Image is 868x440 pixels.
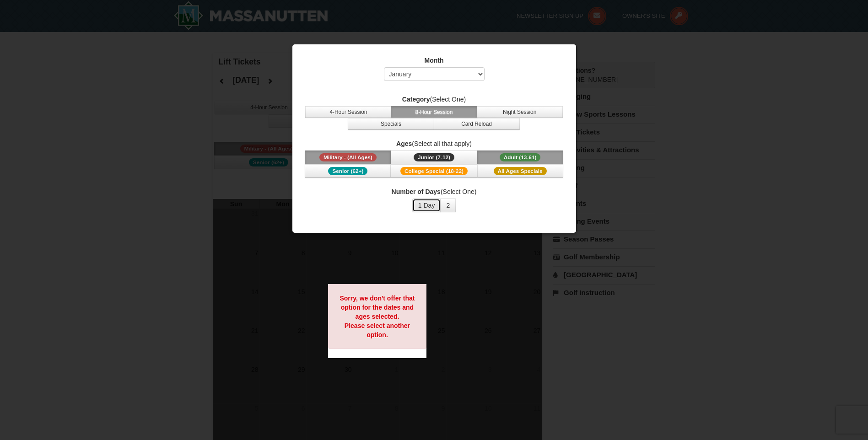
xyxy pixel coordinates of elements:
[425,57,444,64] strong: Month
[494,167,547,175] span: All Ages Specials
[304,95,565,104] label: (Select One)
[477,164,563,178] button: All Ages Specials
[304,139,565,148] label: (Select all that apply)
[434,118,520,130] button: Card Reload
[328,167,367,175] span: Senior (62+)
[391,150,477,164] button: Junior (7-12)
[477,106,563,118] button: Night Session
[440,199,456,212] button: 2
[392,188,441,195] strong: Number of Days
[340,295,415,338] strong: Sorry, we don't offer that option for the dates and ages selected. Please select another option.
[305,164,391,178] button: Senior (62+)
[477,150,563,164] button: Adult (13-61)
[400,167,468,175] span: College Special (18-22)
[396,140,412,147] strong: Ages
[348,118,434,130] button: Specials
[412,199,441,212] button: 1 Day
[414,153,454,161] span: Junior (7-12)
[402,96,430,103] strong: Category
[304,187,565,196] label: (Select One)
[305,150,391,164] button: Military - (All Ages)
[391,164,477,178] button: College Special (18-22)
[391,106,477,118] button: 8-Hour Session
[319,153,377,161] span: Military - (All Ages)
[500,153,541,161] span: Adult (13-61)
[305,106,391,118] button: 4-Hour Session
